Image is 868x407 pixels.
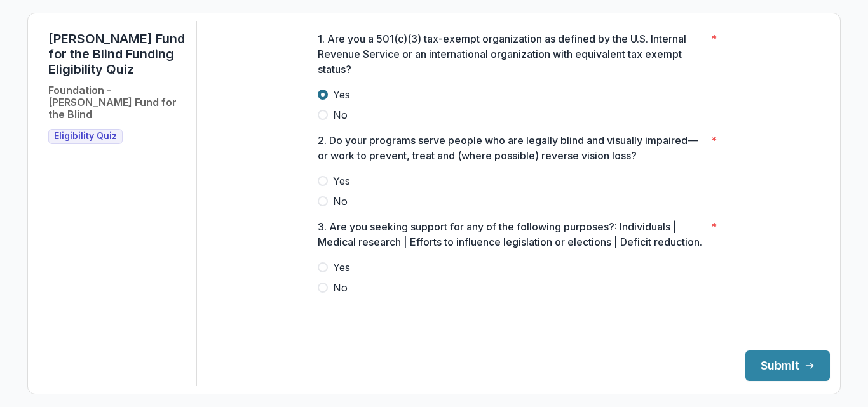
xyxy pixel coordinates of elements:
span: No [333,280,348,295]
span: Yes [333,173,350,189]
p: 1. Are you a 501(c)(3) tax-exempt organization as defined by the U.S. Internal Revenue Service or... [318,31,706,77]
span: Eligibility Quiz [54,131,117,142]
button: Submit [745,350,830,381]
h2: Foundation - [PERSON_NAME] Fund for the Blind [48,84,186,121]
span: No [333,107,348,123]
span: No [333,194,348,209]
p: 2. Do your programs serve people who are legally blind and visually impaired—or work to prevent, ... [318,133,706,163]
span: Yes [333,260,350,275]
span: Yes [333,87,350,102]
h1: [PERSON_NAME] Fund for the Blind Funding Eligibility Quiz [48,31,186,77]
p: 3. Are you seeking support for any of the following purposes?: Individuals | Medical research | E... [318,219,706,250]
